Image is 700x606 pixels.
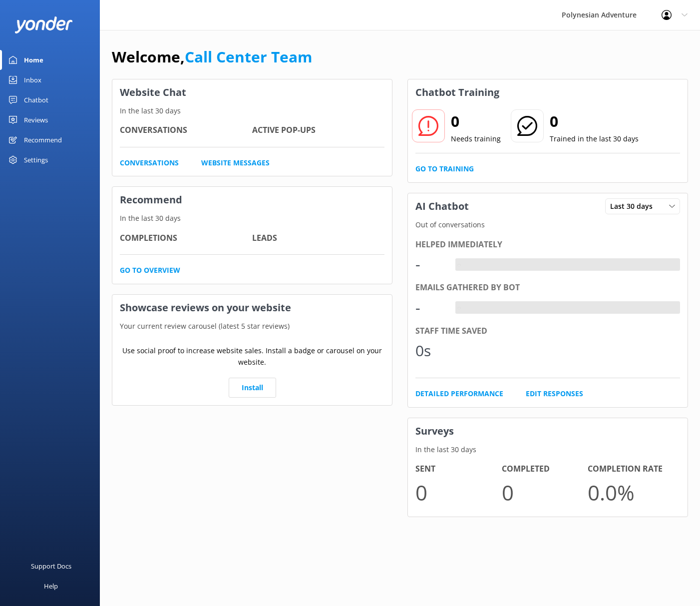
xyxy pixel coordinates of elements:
[588,463,674,476] h4: Completion Rate
[588,476,674,509] p: 0.0 %
[408,193,476,219] h3: AI Chatbot
[415,163,474,174] a: Go to Training
[526,388,583,399] a: Edit Responses
[112,295,392,321] h3: Showcase reviews on your website
[455,301,463,314] div: -
[252,232,384,245] h4: Leads
[415,296,445,320] div: -
[185,46,312,67] a: Call Center Team
[502,463,588,476] h4: Completed
[415,476,502,509] p: 0
[610,201,659,212] span: Last 30 days
[415,252,445,276] div: -
[415,463,502,476] h4: Sent
[112,187,392,213] h3: Recommend
[24,70,41,90] div: Inbox
[201,157,270,168] a: Website Messages
[415,238,680,251] div: Helped immediately
[24,150,48,170] div: Settings
[112,79,392,105] h3: Website Chat
[112,321,392,332] p: Your current review carousel (latest 5 star reviews)
[120,345,384,368] p: Use social proof to increase website sales. Install a badge or carousel on your website.
[415,388,503,399] a: Detailed Performance
[252,124,384,137] h4: Active Pop-ups
[408,219,688,230] p: Out of conversations
[120,232,252,245] h4: Completions
[24,130,62,150] div: Recommend
[112,105,392,116] p: In the last 30 days
[15,16,72,33] img: yonder-white-logo.png
[550,109,639,133] h2: 0
[502,476,588,509] p: 0
[112,213,392,224] p: In the last 30 days
[455,258,463,271] div: -
[120,124,252,137] h4: Conversations
[408,444,688,455] p: In the last 30 days
[24,110,48,130] div: Reviews
[112,45,312,69] h1: Welcome,
[415,339,445,363] div: 0s
[120,265,180,276] a: Go to overview
[24,90,48,110] div: Chatbot
[408,418,688,444] h3: Surveys
[415,281,680,294] div: Emails gathered by bot
[120,157,179,168] a: Conversations
[44,576,58,596] div: Help
[451,133,501,144] p: Needs training
[229,378,276,398] a: Install
[408,79,507,105] h3: Chatbot Training
[550,133,639,144] p: Trained in the last 30 days
[451,109,501,133] h2: 0
[415,325,680,338] div: Staff time saved
[24,50,43,70] div: Home
[31,556,71,576] div: Support Docs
